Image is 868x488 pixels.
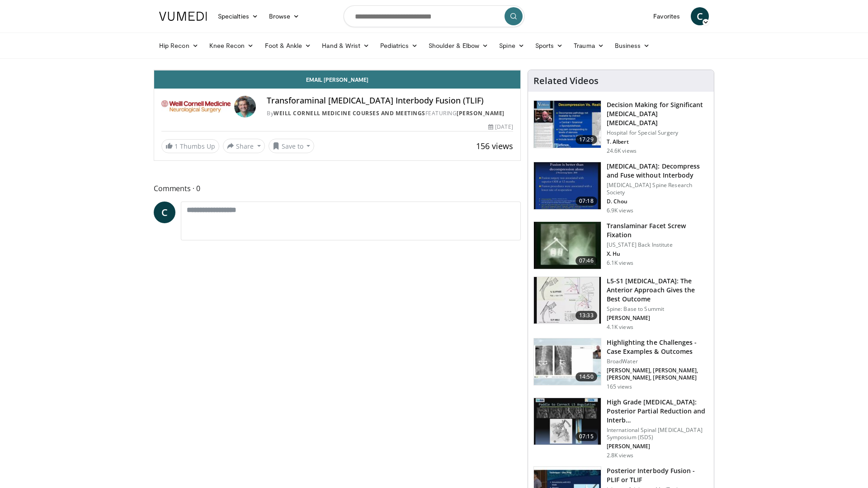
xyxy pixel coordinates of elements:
img: 316497_0000_1.png.150x105_q85_crop-smart_upscale.jpg [534,101,601,148]
a: Pediatrics [375,37,423,55]
p: International Spinal [MEDICAL_DATA] Symposium (ISDS) [607,427,708,441]
a: Trauma [568,37,609,55]
button: Save to [269,139,315,153]
img: db42a3e9-5961-4bb1-8ae4-2e3978c072ea.150x105_q85_crop-smart_upscale.jpg [534,398,601,445]
a: Hand & Wrist [316,37,375,55]
a: Favorites [648,7,685,25]
img: Avatar [234,96,256,117]
a: 1 Thumbs Up [161,139,219,153]
button: Share [223,139,265,153]
img: 4b873316-08e6-484d-a7ae-86eacfdd2312.150x105_q85_crop-smart_upscale.jpg [534,277,601,324]
p: X. Hu [607,250,708,258]
p: 165 views [607,383,632,390]
a: 14:50 Highlighting the Challenges - Case Examples & Outcomes BroadWater [PERSON_NAME], [PERSON_NA... [533,338,708,390]
span: 07:15 [576,432,597,441]
img: 48771_0000_3.png.150x105_q85_crop-smart_upscale.jpg [534,222,601,269]
input: Search topics, interventions [344,5,524,27]
span: 1 [175,142,178,150]
a: 07:46 Translaminar Facet Screw Fixation [US_STATE] Back Institute X. Hu 6.1K views [533,221,708,269]
h3: Posterior Interbody Fusion - PLIF or TLIF [607,466,708,484]
a: 07:18 [MEDICAL_DATA]: Decompress and Fuse without Interbody [MEDICAL_DATA] Spine Research Society... [533,162,708,214]
span: 13:33 [576,311,597,320]
span: 17:29 [576,135,597,144]
p: D. Chou [607,198,708,205]
a: Email [PERSON_NAME] [154,70,520,89]
div: [DATE] [488,123,513,131]
p: [PERSON_NAME] [607,443,708,450]
p: 6.9K views [607,207,633,214]
a: Knee Recon [204,37,259,55]
a: C [691,7,709,25]
h4: Transforaminal [MEDICAL_DATA] Interbody Fusion (TLIF) [267,96,513,106]
a: 07:15 High Grade [MEDICAL_DATA]: Posterior Partial Reduction and Interb… International Spinal [ME... [533,398,708,459]
p: Hospital for Special Surgery [607,129,708,136]
h4: Related Videos [533,75,599,86]
a: 13:33 L5-S1 [MEDICAL_DATA]: The Anterior Approach Gives the Best Outcome Spine: Base to Summit [P... [533,277,708,331]
a: Spine [494,37,529,55]
p: 6.1K views [607,259,633,267]
h3: L5-S1 [MEDICAL_DATA]: The Anterior Approach Gives the Best Outcome [607,277,708,304]
a: Shoulder & Elbow [423,37,494,55]
p: Spine: Base to Summit [607,305,708,313]
a: Foot & Ankle [259,37,317,55]
h3: High Grade [MEDICAL_DATA]: Posterior Partial Reduction and Interb… [607,398,708,425]
h3: Decision Making for Significant [MEDICAL_DATA] [MEDICAL_DATA] [607,100,708,127]
span: 07:46 [576,256,597,265]
h3: Highlighting the Challenges - Case Examples & Outcomes [607,338,708,356]
img: d3c13b3e-408a-4ed5-b75d-aa4012de9a7b.150x105_q85_crop-smart_upscale.jpg [534,338,601,385]
a: C [154,202,175,223]
p: 2.8K views [607,452,633,459]
div: By FEATURING [267,109,513,117]
span: 07:18 [576,197,597,206]
a: Business [609,37,656,55]
p: BroadWater [607,358,708,365]
a: Hip Recon [154,37,204,55]
h3: [MEDICAL_DATA]: Decompress and Fuse without Interbody [607,162,708,180]
p: [PERSON_NAME], [PERSON_NAME], [PERSON_NAME], [PERSON_NAME] [607,367,708,381]
a: [PERSON_NAME] [457,109,505,117]
a: 17:29 Decision Making for Significant [MEDICAL_DATA] [MEDICAL_DATA] Hospital for Special Surgery ... [533,100,708,155]
p: [US_STATE] Back Institute [607,241,708,249]
p: 24.6K views [607,147,637,155]
img: Weill Cornell Medicine Courses and Meetings [161,96,231,117]
a: Sports [530,37,569,55]
p: [MEDICAL_DATA] Spine Research Society [607,182,708,196]
p: 4.1K views [607,324,633,331]
h3: Translaminar Facet Screw Fixation [607,221,708,239]
a: Browse [264,7,305,25]
img: VuMedi Logo [159,12,207,21]
p: [PERSON_NAME] [607,314,708,322]
img: 97801bed-5de1-4037-bed6-2d7170b090cf.150x105_q85_crop-smart_upscale.jpg [534,162,601,209]
span: 156 views [476,141,513,151]
span: Comments 0 [154,183,521,194]
p: T. Albert [607,138,708,145]
a: Specialties [212,7,264,25]
a: Weill Cornell Medicine Courses and Meetings [274,109,425,117]
span: 14:50 [576,372,597,381]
